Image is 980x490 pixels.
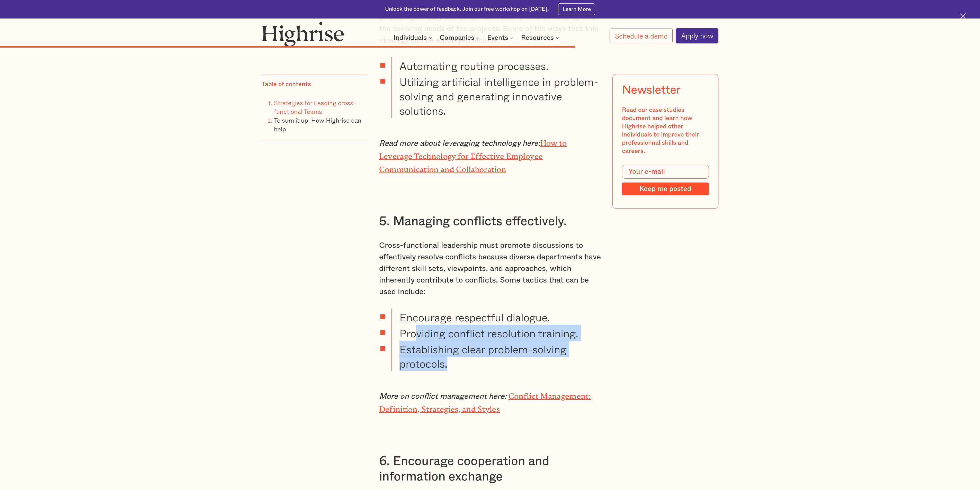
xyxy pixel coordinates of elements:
[262,80,311,89] div: Table of contents
[391,340,601,371] li: Establishing clear problem-solving protocols.
[394,35,427,41] div: Individuals
[487,35,515,41] div: Events
[394,35,433,41] div: Individuals
[379,214,601,229] h3: 5. Managing conflicts effectively.
[622,165,709,179] input: Your e-mail
[487,35,508,41] div: Events
[440,35,481,41] div: Companies
[391,324,601,340] li: Providing conflict resolution training.
[960,13,966,19] img: Cross icon
[391,73,601,118] li: Utilizing artificial intelligence in problem-solving and generating innovative solutions.
[391,308,601,324] li: Encourage respectful dialogue.
[379,392,591,410] a: Conflict Management: Definition, Strategies, and Styles
[379,240,601,298] p: Cross-functional leadership must promote discussions to effectively resolve conflicts because div...
[622,165,709,195] form: Modal Form
[521,35,560,41] div: Resources
[379,140,538,147] em: Read more about leveraging technology here
[379,139,567,170] a: How to Leverage Technology for Effective Employee Communication and Collaboration
[262,22,344,47] img: Highrise logo
[521,35,554,41] div: Resources
[274,115,361,134] a: To sum it up, How Highrise can help
[379,393,506,400] em: More on conflict management here:
[274,98,356,116] a: Strategies for Leading cross-functional Teams
[440,35,474,41] div: Companies
[379,136,601,176] p: :
[622,106,709,155] div: Read our case studies document and learn how Highrise helped other individuals to improve their p...
[391,57,601,73] li: Automating routine processes.
[610,29,673,43] a: Schedule a demo
[385,6,549,13] div: Unlock the power of feedback. Join our free workshop on [DATE]!
[676,28,718,43] a: Apply now
[379,453,601,484] h3: 6. Encourage cooperation and information exchange
[622,183,709,195] input: Keep me posted
[558,3,595,15] a: Learn More
[622,84,681,97] div: Newsletter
